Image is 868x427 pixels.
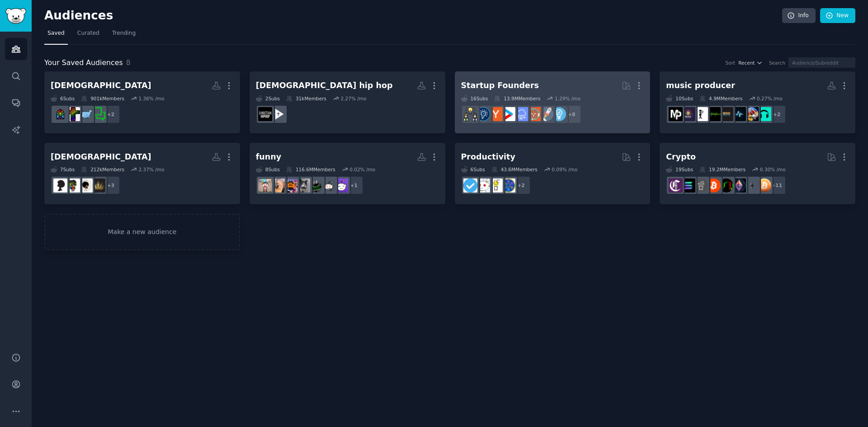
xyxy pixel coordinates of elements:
[666,151,696,163] div: Crypto
[767,176,786,195] div: + 11
[101,176,120,195] div: + 3
[461,95,488,102] div: 16 Sub s
[309,178,323,192] img: ComedyCemetery
[719,107,733,121] img: makinghiphop
[820,8,855,23] a: New
[79,107,93,121] img: Christians
[109,26,139,45] a: Trending
[66,178,80,192] img: askblackpeople
[341,95,367,102] div: 2.27 % /mo
[126,58,131,67] span: 8
[44,57,123,69] span: Your Saved Audiences
[283,178,297,192] img: FunnyAnimals
[138,166,164,173] div: 2.37 % /mo
[74,26,103,45] a: Curated
[732,178,746,192] img: ethtrader
[101,105,120,124] div: + 2
[463,107,477,121] img: growmybusiness
[757,178,771,192] img: Bitcoin
[44,26,68,45] a: Saved
[552,107,566,121] img: Entrepreneur
[767,105,786,124] div: + 2
[51,166,75,173] div: 7 Sub s
[256,95,280,102] div: 2 Sub s
[51,80,151,91] div: [DEMOGRAPHIC_DATA]
[44,214,240,250] a: Make a new audience
[491,166,538,173] div: 43.6M Members
[286,95,326,102] div: 31k Members
[699,166,745,173] div: 19.2M Members
[757,95,783,102] div: 0.27 % /mo
[344,176,363,195] div: + 1
[461,151,515,163] div: Productivity
[5,8,26,24] img: GummySearch logo
[53,178,67,192] img: blackladies
[250,71,445,133] a: [DEMOGRAPHIC_DATA] hip hop2Subs31kMembers2.27% /moChristianMusicchristianhiphop
[707,178,721,192] img: BitcoinBeginners
[349,166,375,173] div: 0.02 % /mo
[501,178,515,192] img: LifeProTips
[91,178,105,192] img: Blackpeople
[463,178,477,192] img: getdisciplined
[271,178,285,192] img: FunnyDogVideos
[514,107,528,121] img: SaaS
[757,107,771,121] img: shareyourmusic
[81,166,124,173] div: 212k Members
[669,107,683,121] img: musicproduction
[489,107,503,121] img: ycombinator
[461,166,485,173] div: 6 Sub s
[334,178,348,192] img: humor
[527,107,541,121] img: EntrepreneurRideAlong
[112,29,136,38] span: Trending
[707,107,721,121] img: WeAreTheMusicMakers
[769,60,785,66] div: Search
[271,107,285,121] img: ChristianMusic
[256,151,281,163] div: funny
[732,107,746,121] img: MusicProducers
[296,178,310,192] img: memes
[694,107,708,121] img: Musicproducer
[455,143,651,205] a: Productivity6Subs43.6MMembers0.09% /mo+2LifeProTipslifehacksproductivitygetdisciplined
[258,107,272,121] img: christianhiphop
[66,107,80,121] img: OpenChristian
[53,107,67,121] img: Christianity
[745,178,759,192] img: ethereum
[461,80,539,91] div: Startup Founders
[562,105,581,124] div: + 8
[494,95,540,102] div: 13.9M Members
[501,107,515,121] img: startup
[51,95,75,102] div: 6 Sub s
[91,107,105,121] img: AskAChristian
[489,178,503,192] img: lifehacks
[660,71,855,133] a: music producer10Subs4.9MMembers0.27% /mo+2shareyourmusicsmallmusicansMusicProducersmakinghiphopWe...
[44,143,240,205] a: [DEMOGRAPHIC_DATA]7Subs212kMembers2.37% /mo+3Blackpeopleblackmenaskblackpeopleblackladies
[552,166,577,173] div: 0.09 % /mo
[539,107,553,121] img: startups
[138,95,164,102] div: 1.36 % /mo
[694,178,708,192] img: CryptoCurrencies
[699,95,742,102] div: 4.9M Members
[51,151,151,163] div: [DEMOGRAPHIC_DATA]
[788,57,855,68] input: Audience/Subreddit
[512,176,531,195] div: + 2
[660,143,855,205] a: Crypto19Subs19.2MMembers0.30% /mo+11BitcoinethereumethtraderCryptoMarketsBitcoinBeginnersCryptoCu...
[47,29,65,38] span: Saved
[738,60,755,66] span: Recent
[666,95,693,102] div: 10 Sub s
[476,107,490,121] img: Entrepreneurship
[81,95,124,102] div: 901k Members
[738,60,763,66] button: Recent
[782,8,816,23] a: Info
[719,178,733,192] img: CryptoMarkets
[476,178,490,192] img: productivity
[555,95,580,102] div: 1.29 % /mo
[666,80,735,91] div: music producer
[286,166,335,173] div: 116.6M Members
[44,9,782,23] h2: Audiences
[256,80,393,91] div: [DEMOGRAPHIC_DATA] hip hop
[681,107,695,121] img: MusicProducerSpot
[666,166,693,173] div: 19 Sub s
[681,178,695,192] img: solana
[669,178,683,192] img: Crypto_Currency_News
[258,178,272,192] img: funny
